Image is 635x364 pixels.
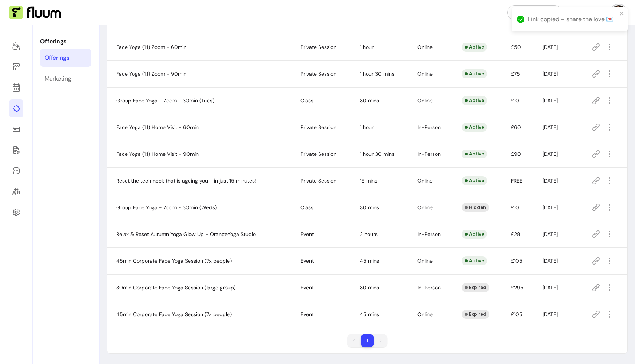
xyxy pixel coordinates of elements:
div: Marketing [45,74,71,83]
span: £50 [511,44,521,50]
span: [DATE] [543,70,558,77]
span: [DATE] [543,311,558,318]
div: Offerings [45,53,69,62]
span: £10 [511,204,519,211]
span: [DATE] [543,258,558,264]
span: FREE [511,177,522,184]
span: Face Yoga (1:1) Zoom - 60min [116,44,186,50]
p: Offerings [40,37,91,46]
span: Online [417,177,433,184]
span: In-Person [417,124,441,131]
span: £60 [511,124,521,131]
span: [DATE] [543,151,558,157]
nav: pagination navigation [343,330,391,351]
a: Settings [9,203,23,221]
span: £28 [511,231,520,237]
span: 1 hour 30 mins [360,151,394,157]
span: [DATE] [543,231,558,237]
span: Face Yoga (1:1) Zoom - 90min [116,70,186,77]
span: Event [300,311,314,318]
img: avatar [611,5,626,20]
span: [DATE] [543,177,558,184]
span: Private Session [300,70,336,77]
span: Class [300,204,313,211]
span: In-Person [417,231,441,237]
span: Event [300,258,314,264]
span: 45 mins [360,311,379,318]
span: Online [417,70,433,77]
span: £90 [511,151,521,157]
div: Active [462,256,487,265]
img: Fluum Logo [9,6,61,20]
div: Active [462,150,487,158]
span: Private Session [300,124,336,131]
div: Expired [462,283,489,292]
button: avatar[PERSON_NAME] [568,5,626,20]
div: Active [462,230,487,239]
span: Online [417,97,433,104]
span: 30 mins [360,204,379,211]
span: Online [417,311,433,318]
span: £295 [511,284,524,291]
span: 45 mins [360,258,379,264]
span: In-Person [417,284,441,291]
button: close [619,10,625,16]
div: Active [462,69,487,78]
span: £105 [511,311,522,318]
div: Expired [462,310,489,319]
span: £75 [511,70,520,77]
div: Active [462,176,487,185]
li: pagination item 1 active [361,334,374,347]
div: Link copied – share the love 💌 [528,15,617,24]
span: Reset the tech neck that is ageing you - in just 15 minutes! [116,177,256,184]
a: Offerings [9,99,23,117]
span: In-Person [417,151,441,157]
span: 1 hour [360,124,374,131]
a: Marketing [40,70,91,88]
a: Offerings [40,49,91,67]
span: 30 mins [360,97,379,104]
span: Private Session [300,151,336,157]
span: Event [300,231,314,237]
span: [DATE] [543,44,558,50]
span: £10 [511,97,519,104]
span: Private Session [300,177,336,184]
span: [DATE] [543,124,558,131]
span: Group Face Yoga - Zoom - 30min (Tues) [116,97,214,104]
a: Forms [9,141,23,159]
div: Active [462,43,487,52]
span: 30min Corporate Face Yoga Session (large group) [116,284,235,291]
span: Online [417,258,433,264]
a: Clients [9,183,23,200]
span: £105 [511,258,522,264]
span: Private Session [300,44,336,50]
span: Event [300,284,314,291]
span: 2 hours [360,231,378,237]
div: Active [462,96,487,105]
span: Online [417,44,433,50]
span: [DATE] [543,97,558,104]
div: Hidden [462,203,489,212]
span: Online [417,204,433,211]
a: Home [9,37,23,55]
a: Calendar [9,79,23,96]
span: Face Yoga (1:1) Home Visit - 60min [116,124,199,131]
span: [DATE] [543,204,558,211]
span: 45min Corporate Face Yoga Session (7x people) [116,258,232,264]
span: 1 hour [360,44,374,50]
span: [DATE] [543,284,558,291]
a: Storefront [9,58,23,76]
span: 1 hour 30 mins [360,70,394,77]
a: Refer & Earn [507,5,562,20]
span: Face Yoga (1:1) Home Visit - 90min [116,151,199,157]
span: Group Face Yoga - Zoom - 30min (Weds) [116,204,217,211]
a: My Messages [9,162,23,180]
a: Sales [9,120,23,138]
span: 15 mins [360,177,377,184]
span: Relax & Reset Autumn Yoga Glow Up - OrangeYoga Studio [116,231,256,237]
span: 30 mins [360,284,379,291]
div: Active [462,123,487,132]
span: Class [300,97,313,104]
span: 45min Corporate Face Yoga Session (7x people) [116,311,232,318]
